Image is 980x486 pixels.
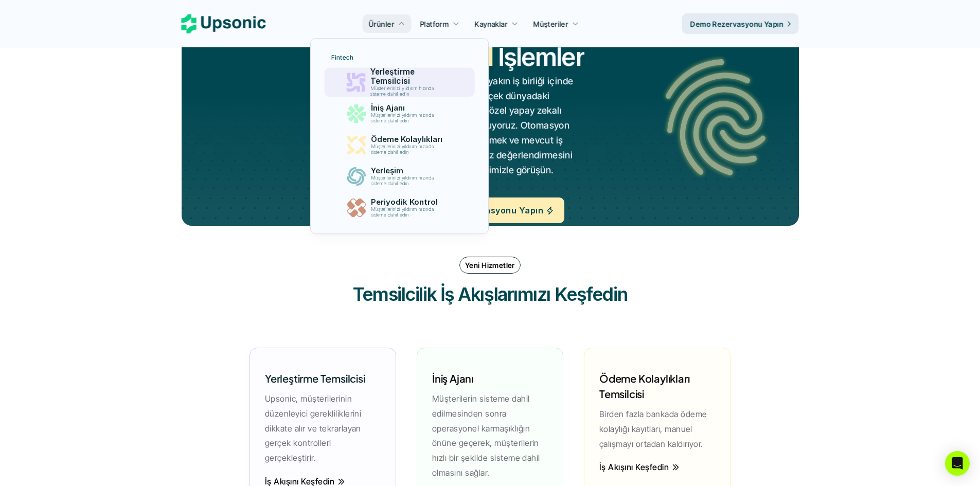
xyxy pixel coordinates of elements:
[599,409,709,449] font: Birden fazla bankada ödeme kolaylığı kayıtları, manuel çalışmayı ortadan kaldırıyor.
[353,283,627,305] font: Temsilcilik İş Akışlarımızı Keşfedin
[599,372,691,400] font: Ödeme Kolaylıkları Temsilcisi
[420,20,449,28] font: Platform
[371,103,405,113] font: İniş Ajanı
[945,451,970,476] div: Intercom Messenger'ı açın
[599,462,669,472] font: İş Akışını Keşfedin
[682,13,799,34] a: Demo Rezervasyonu Yapın
[432,393,542,478] font: Müşterilerin sisteme dahil edilmesinden sonra operasyonel karmaşıklığın önüne geçerek, müşteriler...
[465,261,515,269] font: Yeni Hizmetler
[416,197,564,223] a: Demo Rezervasyonu Yapın
[331,53,353,61] font: Fintech
[371,166,403,175] font: Yerleşim
[363,14,412,33] a: Ürünler
[533,20,568,28] font: Müşteriler
[371,112,436,123] font: Müşterilerinizi yıldırım hızında sisteme dahil edin
[371,197,438,207] font: Periyodik Kontrol
[371,175,436,186] font: Müşterilerinizi yıldırım hızında sisteme dahil edin
[432,372,473,385] font: İniş Ajanı
[498,42,584,72] font: İşlemler
[371,206,436,218] font: Müşterilerinizi yıldırım hızında sisteme dahil edin
[324,68,474,97] a: Yerleştirme TemsilcisiMüşterilerinizi yıldırım hızında sisteme dahil edin
[690,20,783,28] font: Demo Rezervasyonu Yapın
[265,372,365,385] font: Yerleştirme Temsilcisi
[325,131,474,159] a: Ödeme KolaylıklarıMüşterilerinizi yıldırım hızında sisteme dahil edin
[407,76,576,175] font: FinTech ekipleriyle yakın iş birliği içinde çalışarak, gerçek dünyadaki operasyonlarına özel yapa...
[371,134,442,144] font: Ödeme Kolaylıkları
[370,67,417,86] font: Yerleştirme Temsilcisi
[325,99,474,128] a: İniş AjanıMüşterilerinizi yıldırım hızında sisteme dahil edin
[371,143,436,155] font: Müşterilerinizi yıldırım hızında sisteme dahil edin
[370,85,436,97] font: Müşterilerinizi yıldırım hızında sisteme dahil edin
[369,20,395,28] font: Ürünler
[265,393,364,463] font: Upsonic, müşterilerinin düzenleyici gerekliliklerini dikkate alır ve tekrarlayan gerçek kontrolle...
[475,20,508,28] font: Kaynaklar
